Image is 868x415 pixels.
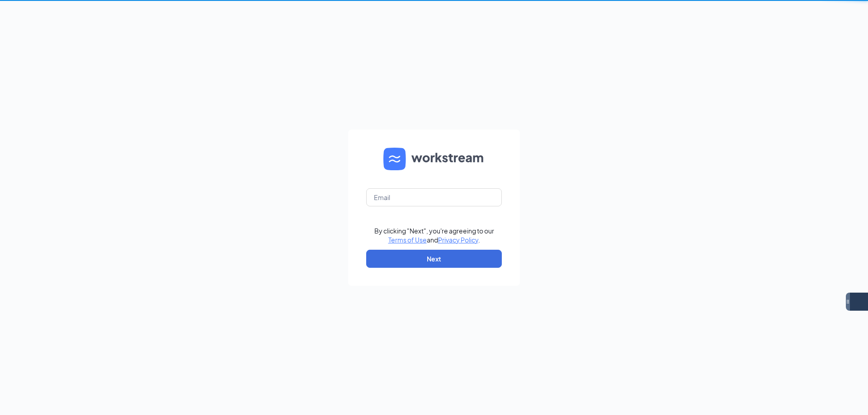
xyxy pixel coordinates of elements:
[366,188,502,206] input: Email
[383,148,485,170] img: WS logo and Workstream text
[374,226,494,244] div: By clicking "Next", you're agreeing to our and .
[388,236,427,244] a: Terms of Use
[366,250,502,268] button: Next
[438,236,478,244] a: Privacy Policy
